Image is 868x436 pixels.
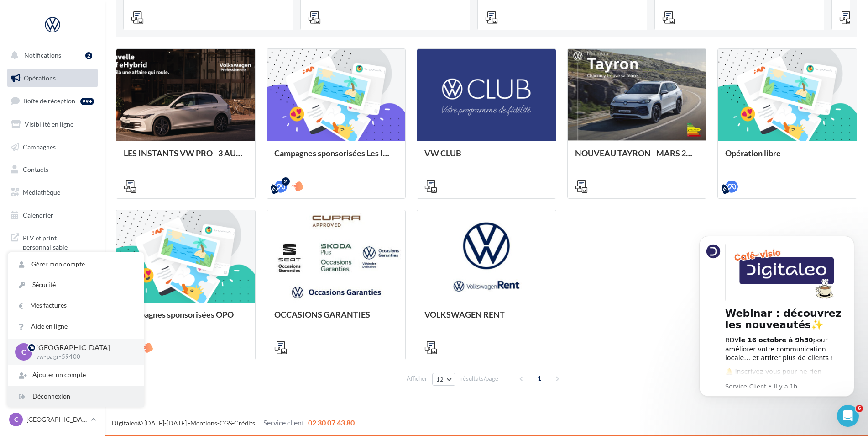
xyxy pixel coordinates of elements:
a: Médiathèque [5,183,99,202]
span: Contacts [23,165,48,173]
span: Campagnes [23,143,56,150]
a: Opérations [5,69,99,88]
span: Opérations [24,74,56,82]
div: VOLKSWAGEN RENT [424,310,549,328]
span: Afficher [407,374,427,383]
div: 99+ [80,98,94,105]
a: Sécurité [8,275,144,295]
p: vw-pagr-59400 [36,353,129,361]
span: 12 [436,376,444,383]
p: [GEOGRAPHIC_DATA] [26,415,87,424]
a: Aide en ligne [8,316,144,337]
span: C [21,346,26,357]
a: CGS [220,419,232,427]
iframe: Intercom live chat [837,405,859,427]
div: Ajouter un compte [8,365,144,385]
div: NOUVEAU TAYRON - MARS 2025 [575,149,699,167]
iframe: Intercom notifications message [685,224,868,431]
a: Contacts [5,160,99,179]
span: PLV et print personnalisable [23,232,94,251]
span: 6 [856,405,863,412]
a: Campagnes DataOnDemand [5,259,99,286]
a: Mentions [190,419,217,427]
a: Visibilité en ligne [5,115,99,134]
span: Boîte de réception [23,97,75,105]
a: Boîte de réception99+ [5,91,99,111]
a: Calendrier [5,206,99,225]
span: Notifications [24,51,61,59]
div: Campagnes sponsorisées Les Instants VW Octobre [274,149,398,167]
div: Déconnexion [8,386,144,407]
span: Service client [263,418,304,427]
p: [GEOGRAPHIC_DATA] [36,342,129,353]
span: Visibilité en ligne [25,120,73,128]
div: VW CLUB [424,149,549,167]
a: PLV et print personnalisable [5,228,99,255]
button: 12 [432,373,455,386]
span: C [14,415,18,424]
span: Médiathèque [23,188,60,196]
div: 2 [85,52,92,59]
a: Digitaleo [112,419,138,427]
span: 02 30 07 43 80 [308,418,355,427]
span: 1 [532,371,547,386]
div: OCCASIONS GARANTIES [274,310,398,328]
button: Notifications 2 [5,46,96,65]
span: résultats/page [460,374,498,383]
div: LES INSTANTS VW PRO - 3 AU [DATE] [124,149,248,167]
div: 2 [282,177,290,186]
div: Campagnes sponsorisées OPO [124,310,248,328]
a: Mes factures [8,295,144,316]
a: Crédits [234,419,255,427]
span: © [DATE]-[DATE] - - - [112,419,355,427]
span: Calendrier [23,211,53,219]
a: Campagnes [5,138,99,157]
a: Gérer mon compte [8,254,144,275]
a: C [GEOGRAPHIC_DATA] [7,411,98,428]
div: Opération libre [725,149,849,167]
